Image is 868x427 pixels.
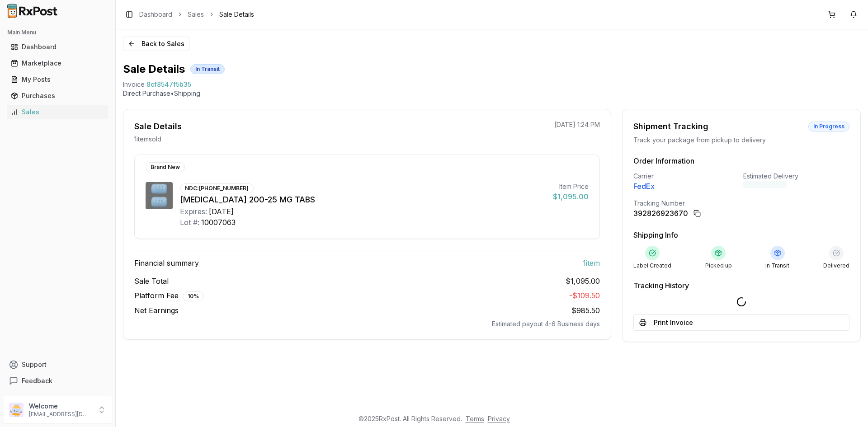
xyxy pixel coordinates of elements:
a: Sales [7,104,108,120]
button: Support [4,357,112,373]
div: Sale Details [134,120,182,133]
div: NDC: [PHONE_NUMBER] [180,183,254,193]
div: Delivered [823,262,849,269]
p: Welcome [29,402,92,411]
div: Item Price [553,182,589,191]
div: In Transit [765,262,789,269]
span: 1 item [583,258,600,268]
span: Sale Total [134,276,169,286]
div: Dashboard [11,42,104,52]
div: Carrier [633,172,740,181]
div: In Progress [808,122,849,131]
span: Financial summary [134,258,199,268]
div: Brand New [146,162,185,172]
div: In Transit [190,64,225,74]
button: Back to Sales [123,37,189,51]
div: [MEDICAL_DATA] 200-25 MG TABS [180,193,546,206]
div: Invoice [123,80,145,89]
div: [DATE] [209,206,234,217]
div: 10 % [183,291,204,301]
div: Purchases [11,91,104,100]
a: Sales [188,10,204,19]
a: Marketplace [7,55,108,71]
a: My Posts [7,71,108,88]
p: [DATE] 1:24 PM [554,120,600,129]
span: $1,095.00 [566,276,600,286]
h1: Sale Details [123,62,185,76]
div: Estimated Delivery [743,172,849,181]
h3: Tracking History [633,280,849,291]
div: Marketplace [11,59,104,68]
button: Dashboard [4,40,112,54]
img: RxPost Logo [4,4,61,18]
span: Platform Fee [134,290,204,301]
button: Print Invoice [633,314,849,331]
button: Purchases [4,89,112,103]
a: Privacy [488,415,510,422]
p: Direct Purchase • Shipping [123,89,861,98]
button: My Posts [4,72,112,87]
span: Net Earnings [134,305,179,316]
a: Dashboard [139,10,172,19]
button: Feedback [4,373,112,389]
div: Estimated payout 4-6 Business days [134,319,600,328]
div: Tracking Number [633,199,849,208]
span: 8cf8547f5b35 [146,80,191,89]
div: $1,095.00 [553,191,589,202]
button: Marketplace [4,56,112,70]
div: Track your package from pickup to delivery [633,136,849,145]
div: Shipment Tracking [633,120,708,133]
a: Purchases [7,88,108,104]
div: Sales [11,108,104,117]
div: 392826923670 [633,208,688,219]
button: Sales [4,105,112,119]
div: Label Created [633,262,671,269]
div: FedEx [633,181,740,192]
span: Sale Details [219,10,254,19]
p: [EMAIL_ADDRESS][DOMAIN_NAME] [29,411,92,418]
div: Expires: [180,206,207,217]
span: - $109.50 [569,291,600,300]
img: Descovy 200-25 MG TABS [146,182,173,209]
span: Feedback [22,376,52,385]
a: Terms [466,415,484,422]
div: Picked up [705,262,732,269]
a: Dashboard [7,39,108,55]
h3: Order Information [633,155,849,166]
h3: Shipping Info [633,230,849,240]
div: 10007063 [201,217,236,228]
div: My Posts [11,75,104,84]
span: $985.50 [571,306,600,315]
div: Lot #: [180,217,199,228]
img: User avatar [9,403,24,417]
h2: Main Menu [7,29,108,36]
p: 1 item sold [134,135,161,144]
nav: breadcrumb [139,10,254,19]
